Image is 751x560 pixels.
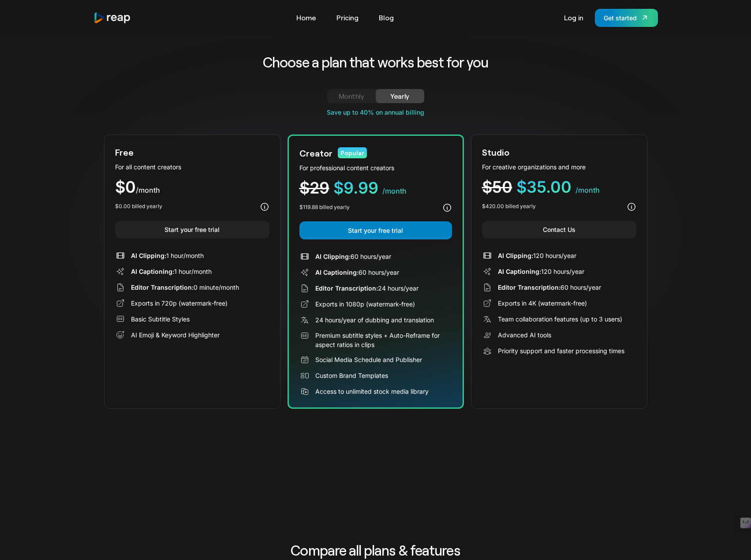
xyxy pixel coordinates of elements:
[382,187,407,195] span: /month
[338,91,365,101] div: Monthly
[194,53,557,71] h2: Choose a plan that works best for you
[315,331,452,349] div: Premium subtitle styles + Auto-Reframe for aspect ratios in clips
[315,269,359,276] span: AI Captioning:
[131,251,204,260] div: 1 hour/month
[315,252,391,261] div: 60 hours/year
[131,283,239,292] div: 0 minute/month
[333,178,378,198] span: $9.99
[115,162,269,172] div: For all content creators
[498,299,587,308] div: Exports in 4K (watermark-free)
[498,346,624,355] div: Priority support and faster processing times
[575,186,600,194] span: /month
[131,314,190,324] div: Basic Subtitle Styles
[315,371,388,380] div: Custom Brand Templates
[292,11,321,25] a: Home
[482,146,509,159] div: Studio
[299,178,329,198] span: $29
[115,146,134,159] div: Free
[315,315,434,325] div: 24 hours/year of dubbing and translation
[299,163,452,172] div: For professional content creators
[131,268,174,275] span: AI Captioning:
[131,284,194,291] span: Editor Transcription:
[315,268,399,277] div: 60 hours/year
[498,330,551,340] div: Advanced AI tools
[560,11,588,25] a: Log in
[131,330,220,340] div: AI Emoji & Keyword Highlighter
[482,177,512,197] span: $50
[131,267,212,276] div: 1 hour/month
[93,12,131,24] img: reap logo
[498,284,560,291] span: Editor Transcription:
[115,220,269,239] a: Start your free trial
[595,9,658,27] a: Get started
[338,147,367,158] div: Popular
[299,203,350,211] div: $119.88 billed yearly
[332,11,363,25] a: Pricing
[498,268,541,275] span: AI Captioning:
[115,202,162,210] div: $0.00 billed yearly
[299,221,452,239] a: Start your free trial
[131,252,166,259] span: AI Clipping:
[131,299,228,308] div: Exports in 720p (watermark-free)
[315,355,422,364] div: Social Media Schedule and Publisher
[93,12,131,24] a: home
[315,387,429,396] div: Access to unlimited stock media library
[482,162,636,172] div: For creative organizations and more
[498,252,533,259] span: AI Clipping:
[498,314,622,324] div: Team collaboration features (up to 3 users)
[115,179,269,195] div: $0
[498,267,584,276] div: 120 hours/year
[315,284,418,293] div: 24 hours/year
[386,91,414,101] div: Yearly
[604,13,637,22] div: Get started
[482,220,636,239] a: Contact Us
[315,284,378,292] span: Editor Transcription:
[374,11,398,25] a: Blog
[299,146,333,160] div: Creator
[482,202,536,210] div: $420.00 billed yearly
[516,177,572,197] span: $35.00
[498,283,601,292] div: 60 hours/year
[136,186,160,194] span: /month
[315,253,351,260] span: AI Clipping:
[498,251,576,260] div: 120 hours/year
[315,299,415,309] div: Exports in 1080p (watermark-free)
[104,108,647,117] div: Save up to 40% on annual billing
